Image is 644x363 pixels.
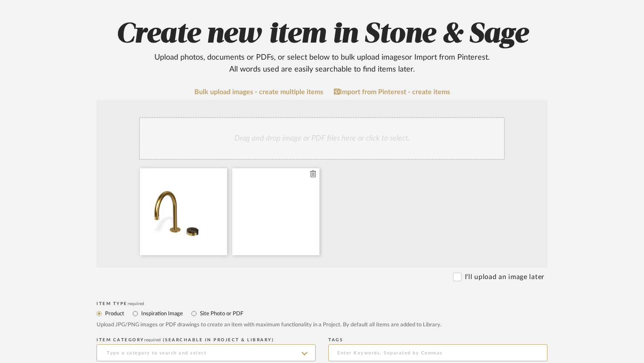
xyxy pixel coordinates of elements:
mat-radio-group: Select item type [97,308,547,319]
input: Type a category to search and select [97,344,316,361]
span: (Searchable in Project & Library) [163,338,274,342]
div: Item Type [97,301,547,306]
div: ITEM CATEGORY [97,337,316,343]
div: Tags [328,337,547,343]
div: Upload photos, documents or PDFs, or select below to bulk upload images or Import from Pinterest ... [148,52,496,75]
a: Bulk upload images - create multiple items [194,89,323,96]
a: Import from Pinterest - create items [334,88,450,96]
span: required [128,302,144,306]
label: I'll upload an image later [465,272,544,282]
input: Enter Keywords, Separated by Commas [328,344,547,361]
div: Upload JPG/PNG images or PDF drawings to create an item with maximum functionality in a Project. ... [97,321,547,329]
label: Inspiration Image [140,309,183,318]
span: required [144,338,161,342]
label: Product [104,309,124,318]
label: Site Photo or PDF [199,309,243,318]
h2: Create new item in Stone & Sage [51,17,593,75]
